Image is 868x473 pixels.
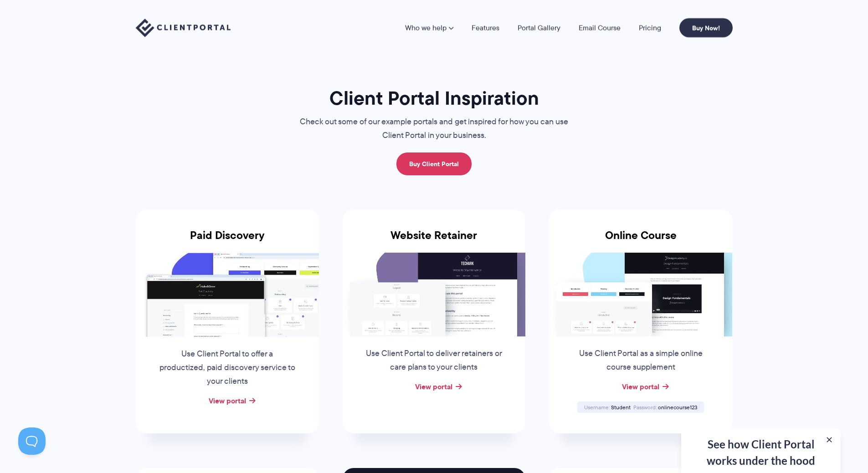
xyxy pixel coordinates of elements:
a: View portal [622,381,659,392]
a: Who we help [405,24,453,31]
h3: Online Course [549,229,732,253]
a: Portal Gallery [518,24,560,31]
a: View portal [209,395,246,406]
a: Buy Client Portal [396,153,472,175]
h3: Website Retainer [343,229,526,253]
iframe: Toggle Customer Support [18,427,46,455]
a: View portal [415,381,452,392]
span: Username [584,403,610,411]
h3: Paid Discovery [136,229,319,253]
a: Pricing [639,24,661,31]
span: onlinecourse123 [658,403,697,411]
a: Email Course [579,24,621,31]
p: Use Client Portal to deliver retainers or care plans to your clients [365,347,503,374]
p: Use Client Portal to offer a productized, paid discovery service to your clients [158,347,297,388]
p: Check out some of our example portals and get inspired for how you can use Client Portal in your ... [282,115,587,142]
a: Buy Now! [679,18,733,37]
span: Student [611,403,631,411]
span: Password [633,403,657,411]
h1: Client Portal Inspiration [282,86,587,110]
p: Use Client Portal as a simple online course supplement [571,347,710,374]
a: Features [472,24,499,31]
